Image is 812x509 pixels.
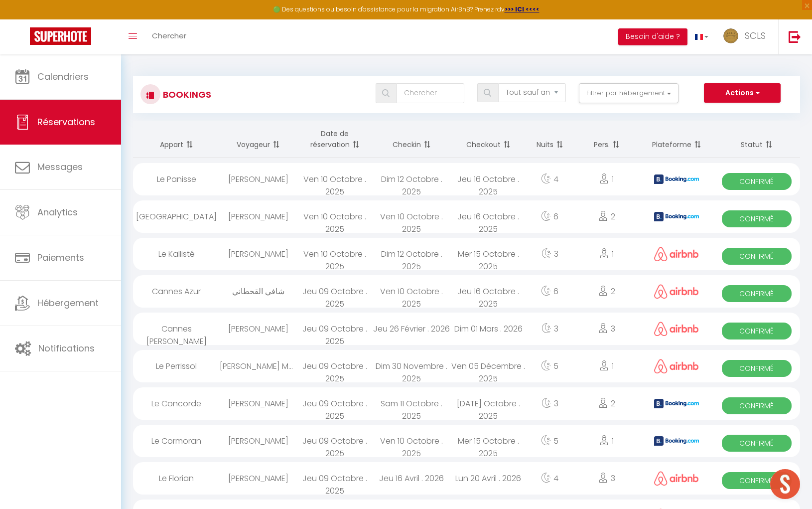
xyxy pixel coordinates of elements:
[527,121,573,158] th: Sort by nights
[640,121,713,158] th: Sort by channel
[723,28,738,43] img: ...
[573,121,640,158] th: Sort by people
[37,116,95,128] span: Réservations
[579,83,678,103] button: Filtrer par hébergement
[373,121,450,158] th: Sort by checkin
[37,297,99,309] span: Hébergement
[37,206,78,218] span: Analytics
[296,121,373,158] th: Sort by booking date
[397,83,464,103] input: Chercher
[220,121,296,158] th: Sort by guest
[160,83,211,106] h3: Bookings
[37,161,83,173] span: Messages
[144,19,194,54] a: Chercher
[745,29,766,42] span: SCLS
[770,469,800,499] div: Ouvrir le chat
[505,5,540,13] a: >>> ICI <<<<
[618,28,687,45] button: Besoin d'aide ?
[152,30,186,41] span: Chercher
[713,121,800,158] th: Sort by status
[789,30,801,43] img: logout
[133,121,220,158] th: Sort by rentals
[450,121,527,158] th: Sort by checkout
[704,83,781,103] button: Actions
[38,342,95,354] span: Notifications
[716,19,778,54] a: ... SCLS
[37,70,89,83] span: Calendriers
[30,27,91,45] img: Super Booking
[37,251,84,264] span: Paiements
